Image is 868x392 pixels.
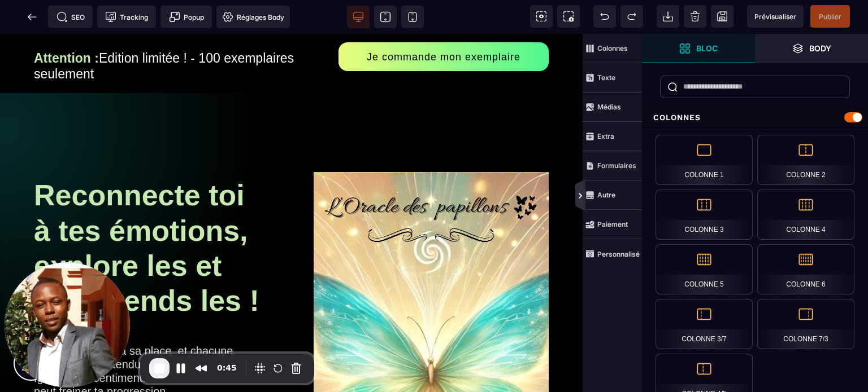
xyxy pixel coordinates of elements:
h1: Reconnecte toi à tes émotions, explore les et comprends les ! [34,138,288,290]
span: Colonnes [583,34,642,63]
div: Colonne 3 [656,190,753,240]
span: Voir les composants [530,5,553,28]
span: Paiement [583,210,642,239]
strong: Formulaires [597,161,636,170]
div: Colonne 6 [757,244,854,294]
strong: Texte [597,73,615,82]
span: Autre [583,180,642,210]
span: Ouvrir les blocs [642,34,755,63]
div: Colonnes [642,107,868,128]
span: Popup [169,11,204,23]
span: Personnalisé [583,239,642,268]
span: Publier [819,12,841,21]
div: Colonne 3/7 [656,299,753,349]
strong: Autre [597,191,615,199]
span: Métadata SEO [48,6,93,28]
span: Favicon [216,6,290,28]
span: Enregistrer le contenu [810,5,850,28]
span: Réglages Body [222,11,284,23]
button: Je commande mon exemplaire [338,8,549,37]
div: Colonne 4 [757,190,854,240]
strong: Paiement [597,220,628,228]
span: Code de suivi [97,6,156,28]
span: Tracking [105,11,148,23]
span: Aperçu [747,5,804,28]
span: Texte [583,63,642,93]
span: Importer [657,5,679,28]
text: Edition limitée ! - 100 exemplaires seulement [34,14,313,51]
span: Formulaires [583,151,642,180]
span: Rétablir [620,5,643,28]
span: Voir bureau [347,6,370,28]
span: Médias [583,93,642,122]
span: Créer une alerte modale [160,6,212,28]
strong: Colonnes [597,44,628,52]
span: Attention : [34,17,99,32]
strong: Body [809,44,831,52]
div: Colonne 5 [656,244,753,294]
div: Colonne 2 [757,135,854,185]
strong: Médias [597,103,621,111]
strong: Personnalisé [597,250,640,258]
span: Défaire [593,5,616,28]
span: Enregistrer [711,5,734,28]
span: SEO [57,11,85,23]
span: Voir mobile [401,6,424,28]
span: Nettoyage [684,5,706,28]
span: Voir tablette [374,6,397,28]
span: Afficher les vues [642,179,653,213]
span: Prévisualiser [754,12,796,21]
strong: Bloc [696,44,718,52]
div: Colonne 1 [656,135,753,185]
span: Capture d'écran [557,5,580,28]
span: Ouvrir les calques [755,34,868,63]
span: Retour [21,6,44,28]
span: Extra [583,122,642,151]
div: Colonne 7/3 [757,299,854,349]
strong: Extra [597,132,614,140]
